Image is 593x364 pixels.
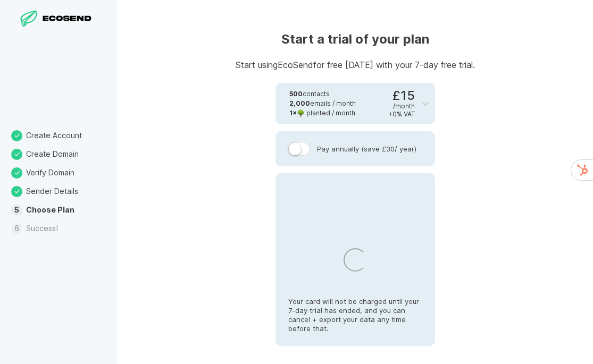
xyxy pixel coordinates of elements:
div: + 0 % VAT [389,110,415,118]
div: / month [393,102,415,110]
p: Your card will not be charged until your 7-day trial has ended, and you can cancel + export your ... [288,286,422,333]
h1: Start a trial of your plan [236,31,475,48]
p: Start using EcoSend for free [DATE] with your 7-day free trial. [236,61,475,69]
strong: 1 × [289,109,297,117]
label: Pay annually (save £30 / year) [288,142,422,156]
div: £15 [389,89,415,118]
strong: 2,000 [289,99,310,107]
div: emails / month [289,99,356,108]
div: 🌳 planted / month [289,108,356,118]
div: contacts [289,89,356,99]
strong: 500 [289,90,303,98]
